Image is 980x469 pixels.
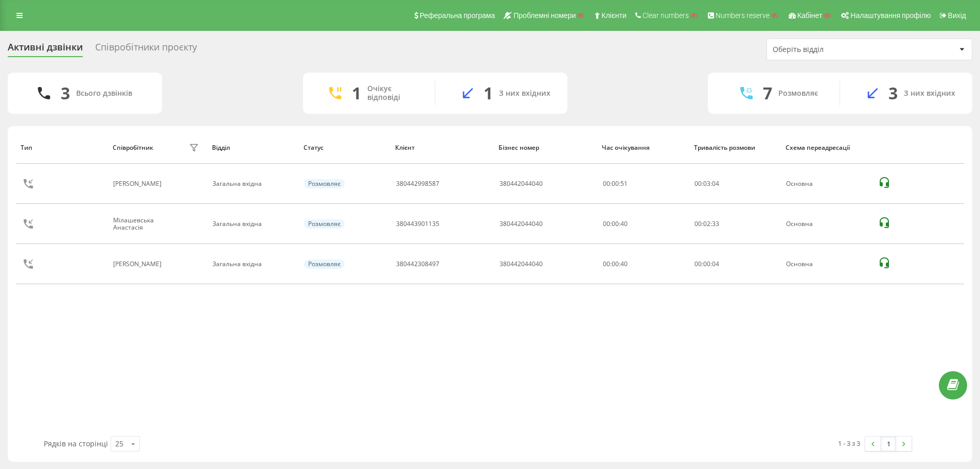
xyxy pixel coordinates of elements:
div: 00:00:40 [603,260,683,268]
span: Вихід [948,11,966,20]
div: Основна [786,260,866,268]
div: Всього дзвінків [76,89,132,98]
div: Відділ [212,144,294,151]
div: Мілашевська Анастасія [113,217,186,232]
a: 1 [881,437,896,451]
div: Статус [304,144,385,151]
div: 00:00:40 [603,220,683,228]
span: 04 [712,179,719,188]
div: 25 [115,439,123,449]
div: Співробітники проєкту [95,42,197,58]
span: Numbers reserve [716,11,770,20]
div: Загальна вхідна [212,260,293,268]
span: 04 [712,259,719,268]
div: [PERSON_NAME] [113,180,164,187]
span: 00 [694,179,702,188]
span: 00 [703,259,710,268]
span: 00 [694,219,702,228]
div: Активні дзвінки [8,42,83,58]
div: 380442308497 [396,260,439,268]
span: Clear numbers [643,11,689,20]
span: 02 [703,219,710,228]
div: Тривалість розмови [694,144,776,151]
span: Клієнти [601,11,627,20]
div: Розмовляє [304,179,345,188]
div: 380442044040 [500,220,543,228]
span: 00 [694,259,702,268]
div: Оберіть відділ [773,45,896,54]
div: Час очікування [602,144,684,151]
div: Основна [786,180,866,187]
span: Проблемні номери [513,11,576,20]
div: 1 - 3 з 3 [838,438,860,448]
div: [PERSON_NAME] [113,260,164,268]
div: Тип [21,144,102,151]
div: Розмовляє [304,259,345,269]
span: Реферальна програма [420,11,495,20]
div: З них вхідних [499,89,550,98]
span: Рядків на сторінці [44,439,108,448]
div: 1 [484,83,493,103]
div: Загальна вхідна [212,180,293,187]
span: 33 [712,219,719,228]
div: 380442044040 [500,180,543,187]
div: Загальна вхідна [212,220,293,228]
div: Бізнес номер [498,144,592,151]
div: Схема переадресації [786,144,867,151]
div: Розмовляє [778,89,818,98]
div: Основна [786,220,866,228]
div: 3 [61,83,70,103]
div: Очікує відповіді [367,84,419,102]
div: 380442044040 [500,260,543,268]
span: Кабінет [797,11,823,20]
div: Розмовляє [304,219,345,229]
div: 7 [763,83,772,103]
div: : : [694,180,719,187]
div: 380442998587 [396,180,439,187]
div: 380443901135 [396,220,439,228]
div: 3 [888,83,898,103]
div: : : [694,220,719,228]
div: : : [694,260,719,268]
div: Клієнт [395,144,489,151]
div: Співробітник [113,144,153,151]
span: Налаштування профілю [850,11,931,20]
div: З них вхідних [904,89,955,98]
div: 00:00:51 [603,180,683,187]
span: 03 [703,179,710,188]
div: 1 [352,83,361,103]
